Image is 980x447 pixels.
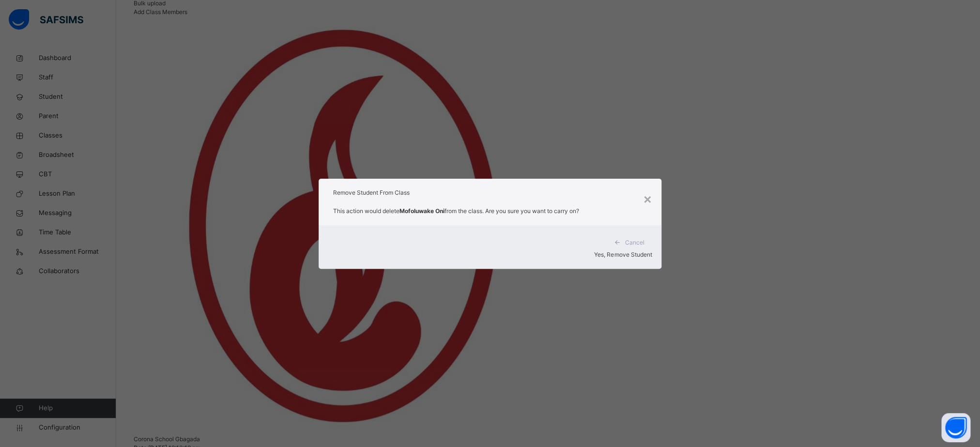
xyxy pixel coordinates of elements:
[333,188,647,197] h1: Remove Student From Class
[594,251,652,258] span: Yes, Remove Student
[643,188,652,209] div: ×
[941,413,970,442] button: Open asap
[399,207,444,215] strong: Mofoluwake Oni
[333,207,647,216] p: This action would delete from the class. Are you sure you want to carry on?
[625,238,644,247] span: Cancel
